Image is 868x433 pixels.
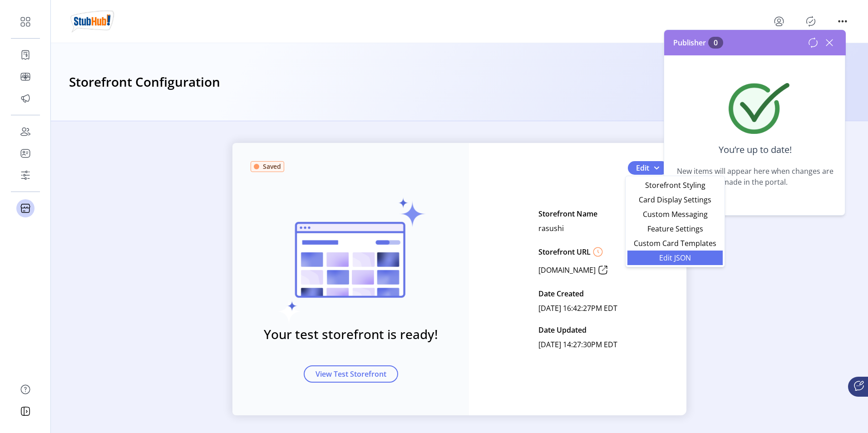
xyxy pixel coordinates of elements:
span: Edit [636,162,649,173]
span: 0 [708,37,723,49]
li: Storefront Styling [627,178,723,192]
span: Edit JSON [633,254,717,261]
button: menu [835,14,850,29]
span: Card Display Settings [633,196,717,203]
span: Publisher [673,37,723,48]
li: Custom Messaging [627,207,723,221]
span: View Test Storefront [316,369,386,379]
span: Custom Card Templates [633,240,717,247]
span: Saved [263,162,281,171]
p: [DOMAIN_NAME] [538,265,596,276]
li: Custom Card Templates [627,236,723,251]
h3: Storefront Configuration [69,72,220,92]
button: View Test Storefront [304,365,398,383]
p: Date Updated [538,323,587,337]
p: [DATE] 14:27:30PM EDT [538,337,617,352]
p: rasushi [538,221,564,236]
span: Custom Messaging [633,211,717,218]
p: Storefront Name [538,207,597,221]
p: Storefront URL [538,246,591,257]
button: menu [772,14,786,29]
img: logo [69,9,115,34]
button: Edit [628,161,668,175]
button: Publisher Panel [804,14,818,29]
li: Edit JSON [627,251,723,265]
h3: Your test storefront is ready! [264,325,438,344]
span: You’re up to date! [719,134,792,166]
span: Feature Settings [633,225,717,232]
li: Card Display Settings [627,192,723,207]
p: [DATE] 16:42:27PM EDT [538,301,617,315]
li: Feature Settings [627,221,723,236]
p: Date Created [538,286,584,301]
span: Storefront Styling [633,182,717,189]
span: New items will appear here when changes are made in the portal. [670,166,840,187]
